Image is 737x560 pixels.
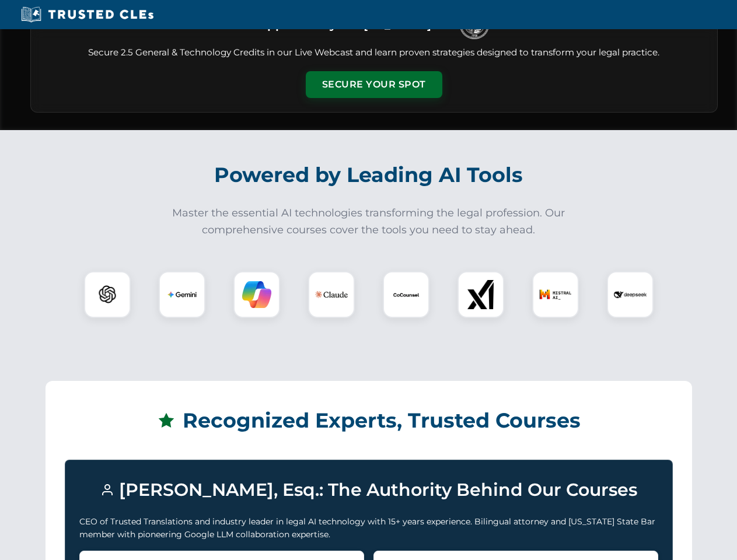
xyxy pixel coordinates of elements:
[79,515,658,541] p: CEO of Trusted Translations and industry leader in legal AI technology with 15+ years experience....
[308,271,355,318] div: Claude
[79,474,658,506] h3: [PERSON_NAME], Esq.: The Authority Behind Our Courses
[457,271,504,318] div: xAI
[45,46,703,60] p: Secure 2.5 General & Technology Credits in our Live Webcast and learn proven strategies designed ...
[392,280,421,309] img: CoCounsel Logo
[233,271,280,318] div: Copilot
[165,205,573,239] p: Master the essential AI technologies transforming the legal profession. Our comprehensive courses...
[159,271,205,318] div: Gemini
[90,278,124,311] img: ChatGPT Logo
[539,278,572,311] img: Mistral AI Logo
[306,71,442,98] button: Secure Your Spot
[18,6,157,23] img: Trusted CLEs
[383,271,429,318] div: CoCounsel
[167,280,197,309] img: Gemini Logo
[607,271,654,318] div: DeepSeek
[614,278,647,311] img: DeepSeek Logo
[532,271,579,318] div: Mistral AI
[65,400,673,441] h2: Recognized Experts, Trusted Courses
[466,280,495,309] img: xAI Logo
[84,271,131,318] div: ChatGPT
[315,278,348,311] img: Claude Logo
[242,280,271,309] img: Copilot Logo
[46,155,692,195] h2: Powered by Leading AI Tools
